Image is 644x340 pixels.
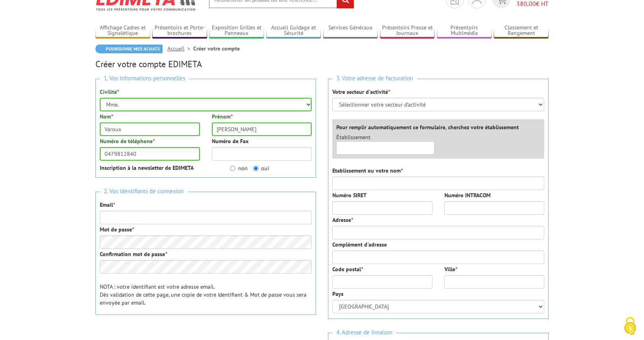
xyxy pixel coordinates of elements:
label: Prénom [212,113,233,120]
a: Accueil Guidage et Sécurité [266,24,321,37]
a: Poursuivre mes achats [95,45,163,53]
label: Numéro de Fax [212,137,248,145]
button: Cookies (fenêtre modale) [616,313,644,340]
span: 1. Vos informations personnelles [100,73,189,84]
label: Mot de passe [100,225,134,233]
a: Classement et Rangement [494,24,549,37]
label: Etablissement ou votre nom [332,167,403,175]
strong: Inscription à la newsletter de EDIMETA [100,164,194,171]
li: Créer votre compte [193,45,240,52]
a: Exposition Grilles et Panneaux [209,24,264,37]
input: oui [253,166,258,171]
label: non [230,164,248,172]
label: Nom [100,113,113,120]
input: non [230,166,235,171]
div: Établissement [330,133,440,155]
label: Pays [332,290,343,298]
label: Code postal [332,265,363,273]
label: Adresse [332,216,353,224]
a: Présentoirs Presse et Journaux [380,24,435,37]
label: Numéro de téléphone [100,137,155,145]
a: Affichage Cadres et Signalétique [95,24,150,37]
span: 2. Vos identifiants de connexion [100,186,188,197]
p: NOTA : votre identifiant est votre adresse email. Dès validation de cette page, une copie de votr... [100,283,312,307]
img: Cookies (fenêtre modale) [620,316,640,336]
a: Services Généraux [323,24,378,37]
label: Ville [444,265,457,273]
a: Présentoirs et Porte-brochures [152,24,207,37]
label: Email [100,201,115,209]
span: 4. Adresse de livraison [332,327,396,338]
label: oui [253,164,269,172]
label: Pour remplir automatiquement ce formulaire, cherchez votre établissement [336,123,519,131]
span: 3. Votre adresse de facturation [332,73,417,84]
a: Présentoirs Multimédia [437,24,492,37]
label: Civilité [100,88,119,96]
h2: Créer votre compte EDIMETA [95,59,549,69]
a: Accueil [167,45,193,52]
label: Votre secteur d'activité [332,88,390,96]
label: Confirmation mot de passe [100,250,167,258]
label: Complément d'adresse [332,241,387,249]
label: Numéro SIRET [332,191,367,199]
label: Numéro INTRACOM [444,191,491,199]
